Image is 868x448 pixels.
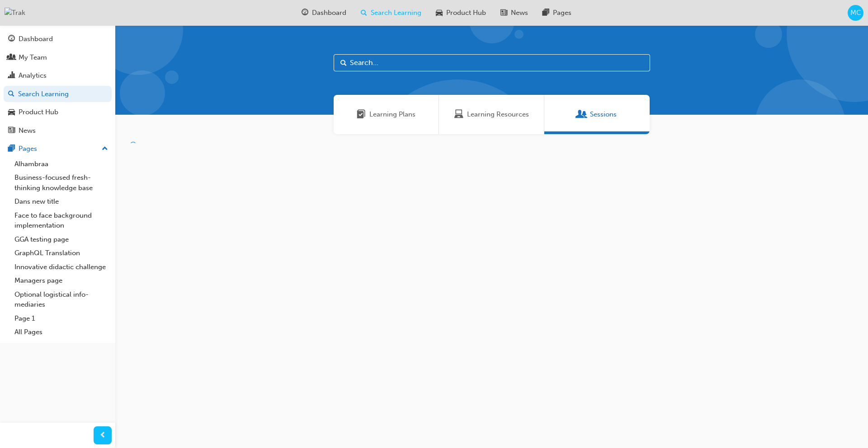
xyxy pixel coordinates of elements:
span: News [511,8,528,18]
a: Optional logistical info-mediaries [11,288,112,312]
a: SessionsSessions [544,95,650,134]
a: Analytics [4,67,112,84]
span: guage-icon [302,7,308,19]
button: Pages [4,140,112,157]
a: Face to face background implementation [11,209,112,233]
div: Analytics [19,70,47,81]
span: Sessions [577,109,586,120]
button: MC [848,5,863,21]
div: My Team [19,52,47,63]
span: Learning Plans [369,109,415,120]
span: search-icon [361,7,367,19]
span: search-icon [8,90,14,98]
a: Dans new title [11,195,112,209]
a: Search Learning [4,86,112,103]
button: DashboardMy TeamAnalyticsSearch LearningProduct HubNews [4,29,112,140]
span: Learning Resources [467,109,529,120]
div: News [19,126,36,136]
a: My Team [4,49,112,66]
span: prev-icon [99,430,106,441]
a: Business-focused fresh-thinking knowledge base [11,171,112,195]
a: search-iconSearch Learning [354,4,429,22]
span: Learning Plans [357,109,366,120]
span: MC [850,8,861,18]
input: Search... [334,54,650,71]
span: guage-icon [8,35,15,43]
a: Learning ResourcesLearning Resources [439,95,544,134]
span: Sessions [590,109,617,120]
span: Product Hub [446,8,486,18]
a: Page 1 [11,312,112,326]
span: Learning Resources [454,109,463,120]
div: Product Hub [19,107,58,117]
span: car-icon [436,7,443,19]
span: pages-icon [542,7,549,19]
a: pages-iconPages [535,4,579,22]
a: News [4,122,112,139]
span: Dashboard [312,8,346,18]
span: news-icon [8,127,15,135]
span: up-icon [102,143,108,155]
span: Search Learning [371,8,421,18]
span: pages-icon [8,145,15,153]
span: news-icon [500,7,507,19]
a: GraphQL Translation [11,246,112,260]
a: news-iconNews [493,4,535,22]
a: guage-iconDashboard [294,4,354,22]
a: Learning PlansLearning Plans [334,95,439,134]
span: Search [340,58,347,68]
div: Dashboard [19,34,53,44]
a: Dashboard [4,31,112,47]
span: car-icon [8,108,15,117]
a: Managers page [11,274,112,288]
span: Pages [553,8,571,18]
a: Product Hub [4,104,112,121]
a: car-iconProduct Hub [429,4,493,22]
span: chart-icon [8,72,15,80]
span: people-icon [8,54,15,62]
a: All Pages [11,325,112,339]
a: GGA testing page [11,233,112,247]
a: Innovative didactic challenge [11,260,112,274]
div: Pages [19,144,37,154]
a: Alhambraa [11,157,112,171]
img: Trak [5,8,25,18]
